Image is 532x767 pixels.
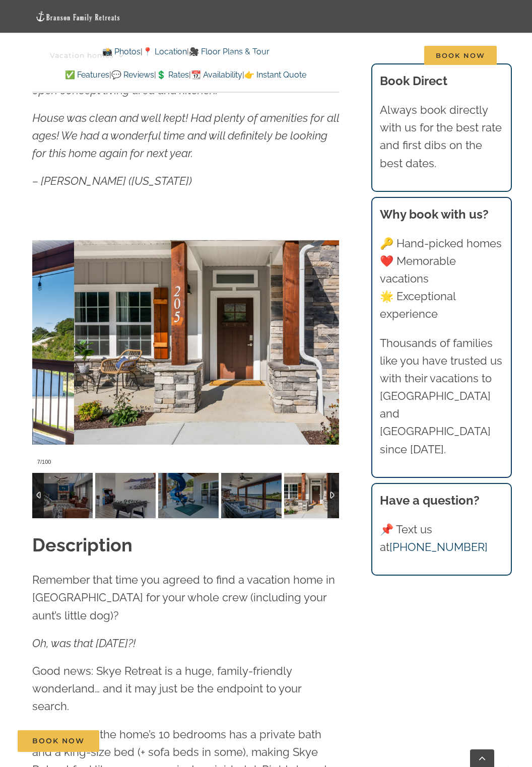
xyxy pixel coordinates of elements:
p: | | | | [32,68,340,82]
p: 🔑 Hand-picked homes ❤️ Memorable vacations 🌟 Exceptional experience [380,235,503,323]
span: Oh, was that [DATE]?! [32,637,136,650]
a: Book Now [18,730,99,752]
a: Vacation homes [50,39,123,72]
img: Branson Family Retreats Logo [35,11,121,22]
strong: Have a question? [380,493,480,508]
b: Book Direct [380,74,447,88]
span: Book Now [32,737,85,745]
a: [PHONE_NUMBER] [389,540,488,553]
img: 006-Skye-Retreat-Branson-Family-Retreats-Table-Rock-Lake-vacation-home-1468-scaled.jpg-nggid04187... [284,473,345,518]
a: Deals & More [229,39,291,72]
span: Things to do [146,52,196,59]
img: 00-Skye-Retreat-at-Table-Rock-Lake-1043-scaled.jpg-nggid042766-ngg0dyn-120x90-00f0w010c011r110f11... [95,473,156,518]
h3: Why book with us? [380,205,503,224]
em: We booked this for a family vacation: 12 adults and 9 children (10 and younger). Felt like we had... [32,30,336,97]
a: Things to do [146,39,206,72]
em: – [PERSON_NAME] ([US_STATE]) [32,174,192,187]
p: 📌 Text us at [380,521,503,556]
span: Vacation homes [50,52,114,59]
a: Contact [370,39,402,72]
span: Contact [370,52,402,59]
strong: Description [32,534,132,555]
a: About [313,39,347,72]
span: Remember that time you agreed to find a vacation home in [GEOGRAPHIC_DATA] for your whole crew (i... [32,573,335,621]
p: Thousands of families like you have trusted us with their vacations to [GEOGRAPHIC_DATA] and [GEO... [380,334,503,458]
span: Deals & More [229,52,281,59]
p: Always book directly with us for the best rate and first dibs on the best dates. [380,101,503,172]
a: 👉 Instant Quote [244,70,306,80]
span: Good news: Skye Retreat is a huge, family-friendly wonderland… and it may just be the endpoint to... [32,664,301,713]
a: 📆 Availability [191,70,242,80]
a: 💬 Reviews [111,70,154,80]
em: House was clean and well kept! Had plenty of amenities for all ages! We had a wonderful time and ... [32,111,339,160]
img: Skye-Retreat-at-Table-Rock-Lake-3004-Edit-scaled.jpg-nggid042979-ngg0dyn-120x90-00f0w010c011r110f... [32,473,93,518]
a: 💲 Rates [156,70,189,80]
a: ✅ Features [65,70,109,80]
img: 058-Skye-Retreat-Branson-Family-Retreats-Table-Rock-Lake-vacation-home-1622-scaled.jpg-nggid04189... [158,473,219,518]
span: Book Now [424,46,497,65]
img: 054-Skye-Retreat-Branson-Family-Retreats-Table-Rock-Lake-vacation-home-1508-scaled.jpg-nggid04191... [221,473,282,518]
nav: Main Menu Sticky [50,39,497,72]
span: About [313,52,338,59]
